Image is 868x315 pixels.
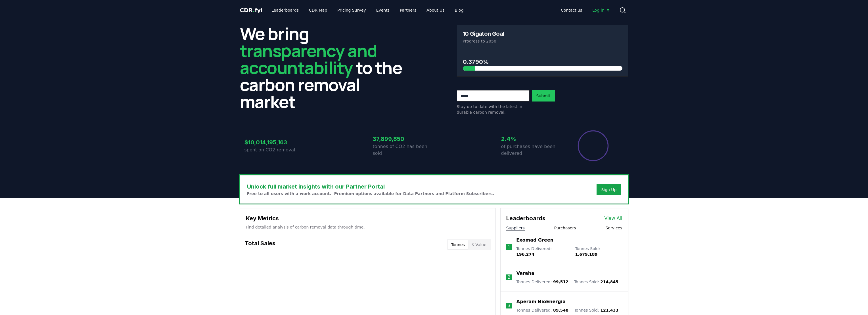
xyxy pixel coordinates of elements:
[450,5,468,15] a: Blog
[575,252,597,257] span: 1,679,189
[588,5,614,15] a: Log in
[575,246,622,257] p: Tonnes Sold :
[240,7,263,14] span: CDR fyi
[333,5,370,15] a: Pricing Survey
[267,5,468,15] nav: Main
[516,307,568,313] p: Tonnes Delivered :
[463,38,622,44] p: Progress to 2050
[508,274,511,281] p: 2
[240,25,411,110] h2: We bring to the carbon removal market
[501,135,562,143] h3: 2.4%
[468,240,490,249] button: $ Value
[245,239,275,250] h3: Total Sales
[372,5,394,15] a: Events
[600,280,618,284] span: 214,845
[463,31,504,37] h3: 10 Gigaton Goal
[508,302,511,309] p: 3
[267,5,303,15] a: Leaderboards
[448,240,468,249] button: Tonnes
[506,225,525,231] button: Suppliers
[506,214,545,223] h3: Leaderboards
[253,7,255,14] span: .
[373,143,434,157] p: tonnes of CO2 has been sold
[516,237,553,244] a: Exomad Green
[240,6,263,14] a: CDR.fyi
[246,224,490,230] p: Find detailed analysis of carbon removal data through time.
[554,225,576,231] button: Purchasers
[600,308,618,312] span: 121,433
[601,187,616,193] a: Sign Up
[240,39,377,79] span: transparency and accountability
[592,7,610,13] span: Log in
[246,214,490,223] h3: Key Metrics
[244,147,306,153] p: spent on CO2 removal
[516,252,534,257] span: 196,274
[532,90,555,102] button: Submit
[247,191,494,196] p: Free to all users with a work account. Premium options available for Data Partners and Platform S...
[605,215,622,222] a: View All
[577,130,609,162] div: Percentage of sales delivered
[373,135,434,143] h3: 37,899,850
[553,280,568,284] span: 99,512
[422,5,449,15] a: About Us
[457,104,530,115] p: Stay up to date with the latest in durable carbon removal.
[516,270,534,277] a: Varaha
[597,184,621,195] button: Sign Up
[516,246,569,257] p: Tonnes Delivered :
[516,279,568,285] p: Tonnes Delivered :
[553,308,568,312] span: 89,548
[395,5,421,15] a: Partners
[507,244,510,250] p: 1
[556,5,614,15] nav: Main
[516,298,566,305] a: Aperam BioEnergia
[574,307,618,313] p: Tonnes Sold :
[244,138,306,147] h3: $10,014,195,163
[247,182,494,191] h3: Unlock full market insights with our Partner Portal
[501,143,562,157] p: of purchases have been delivered
[574,279,618,285] p: Tonnes Sold :
[304,5,332,15] a: CDR Map
[463,58,622,66] h3: 0.3790%
[556,5,587,15] a: Contact us
[605,225,622,231] button: Services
